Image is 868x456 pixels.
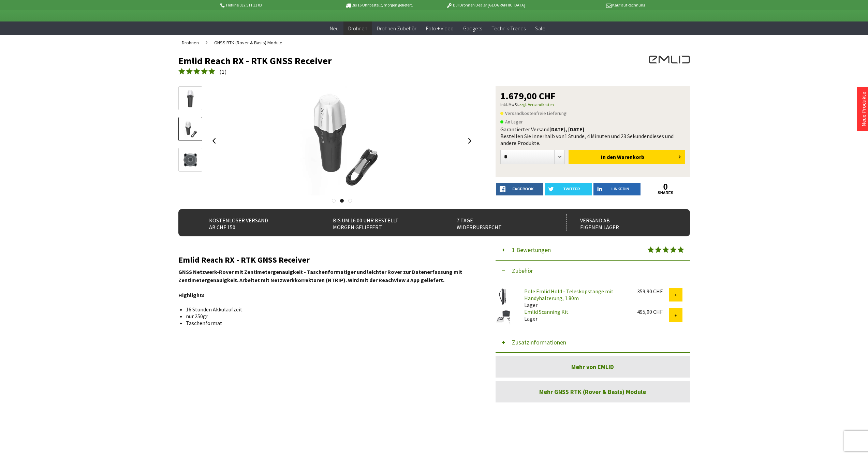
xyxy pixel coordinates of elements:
[496,183,544,195] a: facebook
[178,268,462,283] strong: GNSS Netzwerk-Rover mit Zentimetergenauigkeit - Taschenformatiger und leichter Rover zur Datenerf...
[326,1,432,9] p: Bis 16 Uhr bestellt, morgen geliefert.
[178,68,227,76] a: (1)
[637,288,669,295] div: 359,90 CHF
[195,214,304,231] div: Kostenloser Versand ab CHF 150
[421,21,458,35] a: Foto + Video
[325,21,343,35] a: Neu
[496,356,690,378] a: Mehr von EMLID
[180,89,200,108] img: Vorschau: Emlid Reach RX - RTK GNSS Receiver
[530,21,550,35] a: Sale
[500,101,685,109] p: inkl. MwSt.
[545,183,592,195] a: twitter
[222,68,225,75] span: 1
[178,292,205,298] strong: Highlights
[637,308,669,315] div: 495,00 CHF
[601,153,616,160] span: In den
[519,288,632,308] div: Lager
[377,25,416,32] span: Drohnen Zubehör
[519,308,632,322] div: Lager
[496,261,690,281] button: Zubehör
[569,150,685,164] button: In den Warenkorb
[443,214,551,231] div: 7 Tage Widerrufsrecht
[642,183,689,191] a: 0
[593,183,641,195] a: LinkedIn
[519,102,554,107] a: zzgl. Versandkosten
[219,68,227,75] span: ( )
[564,133,650,139] span: 1 Stunde, 4 Minuten und 23 Sekunden
[178,56,588,66] h1: Emlid Reach RX - RTK GNSS Receiver
[860,92,867,127] a: Neue Produkte
[182,40,199,46] span: Drohnen
[535,25,545,32] span: Sale
[343,21,372,35] a: Drohnen
[524,288,614,301] a: Pole Emlid Hold - Teleskopstange mit Handyhalterung, 1.80m
[178,35,202,50] a: Drohnen
[539,1,645,9] p: Kauf auf Rechnung
[549,126,584,133] b: [DATE], [DATE]
[496,332,690,353] button: Zusatzinformationen
[500,126,685,146] div: Garantierter Versand Bestellen Sie innerhalb von dieses und andere Produkte.
[348,25,367,32] span: Drohnen
[563,187,580,191] span: twitter
[642,191,689,195] a: shares
[214,40,282,46] span: GNSS RTK (Rover & Basis) Module
[432,1,539,9] p: DJI Drohnen Dealer [GEOGRAPHIC_DATA]
[372,21,421,35] a: Drohnen Zubehör
[496,381,690,402] a: Mehr GNSS RTK (Rover & Basis) Module
[566,214,675,231] div: Versand ab eigenem Lager
[219,1,326,9] p: Hotline 032 511 11 03
[186,306,470,313] li: 16 Stunden Akkulaufzeit
[487,21,530,35] a: Technik-Trends
[463,25,482,32] span: Gadgets
[211,35,286,50] a: GNSS RTK (Rover & Basis) Module
[649,56,690,63] img: EMLID
[500,109,568,117] span: Versandkostenfreie Lieferung!
[612,187,629,191] span: LinkedIn
[186,320,470,326] li: Taschenformat
[319,214,428,231] div: Bis um 16:00 Uhr bestellt Morgen geliefert
[458,21,487,35] a: Gadgets
[500,91,556,101] span: 1.679,00 CHF
[496,240,690,261] button: 1 Bewertungen
[524,308,569,315] a: Emlid Scanning Kit
[617,153,644,160] span: Warenkorb
[330,25,339,32] span: Neu
[178,255,475,264] h2: Emlid Reach RX - RTK GNSS Receiver
[496,308,513,325] img: Emlid Scanning Kit
[186,313,470,320] li: nur 250gr
[496,288,513,305] img: Pole Emlid Hold - Teleskopstange mit Handyhalterung, 1.80m
[513,187,534,191] span: facebook
[491,25,526,32] span: Technik-Trends
[426,25,454,32] span: Foto + Video
[500,118,523,126] span: An Lager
